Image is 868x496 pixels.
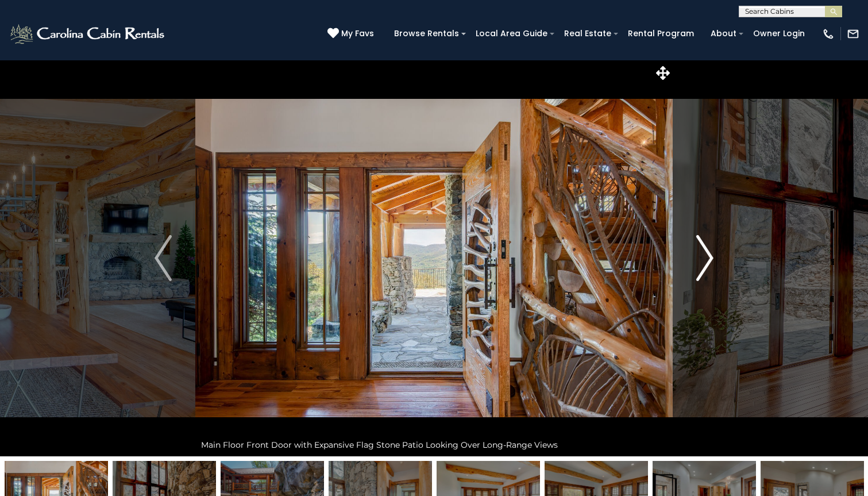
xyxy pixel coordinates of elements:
[747,25,811,43] a: Owner Login
[341,28,374,40] span: My Favs
[822,28,835,40] img: phone-regular-white.png
[705,25,742,43] a: About
[847,28,859,40] img: mail-regular-white.png
[470,25,553,43] a: Local Area Guide
[673,60,737,456] button: Next
[195,433,673,456] div: Main Floor Front Door with Expansive Flag Stone Patio Looking Over Long-Range Views
[696,235,713,281] img: arrow
[155,235,172,281] img: arrow
[131,60,195,456] button: Previous
[327,28,377,40] a: My Favs
[388,25,465,43] a: Browse Rentals
[558,25,617,43] a: Real Estate
[9,22,168,45] img: White-1-2.png
[622,25,700,43] a: Rental Program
